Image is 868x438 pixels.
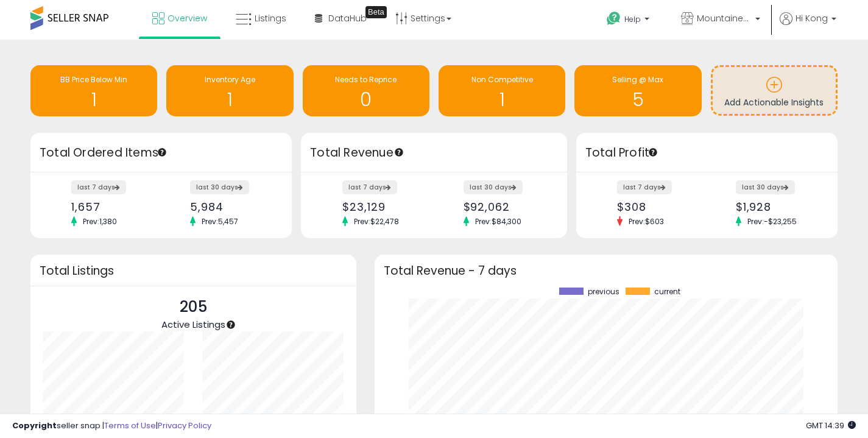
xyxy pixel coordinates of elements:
span: Needs to Reprice [335,74,397,85]
h3: Total Listings [40,266,347,275]
label: last 7 days [71,180,126,194]
strong: Copyright [12,420,57,431]
span: Add Actionable Insights [724,96,824,108]
h1: 0 [309,90,423,110]
h3: Total Revenue [310,144,558,161]
div: $1,928 [736,200,816,213]
span: Prev: $84,300 [469,216,528,227]
span: Help [624,14,641,24]
a: Terms of Use [104,420,156,431]
span: Listings [255,12,286,24]
a: Non Competitive 1 [439,65,565,116]
a: Privacy Policy [158,420,211,431]
div: $23,129 [342,200,425,213]
span: 2025-10-13 14:39 GMT [806,420,856,431]
a: Hi Kong [780,12,836,40]
span: Active Listings [161,318,225,331]
div: Tooltip anchor [225,319,236,330]
label: last 7 days [342,180,397,194]
i: Get Help [606,11,621,26]
div: Tooltip anchor [393,147,404,158]
span: Selling @ Max [612,74,663,85]
span: previous [588,288,619,296]
div: 1,657 [71,200,152,213]
label: last 30 days [736,180,795,194]
h3: Total Profit [585,144,828,161]
div: Tooltip anchor [157,147,168,158]
label: last 30 days [464,180,523,194]
span: BB Price Below Min [60,74,127,85]
a: Help [597,2,662,40]
span: Prev: $603 [623,216,670,227]
label: last 30 days [190,180,249,194]
a: BB Price Below Min 1 [30,65,157,116]
span: Prev: 1,380 [77,216,123,227]
h1: 1 [172,90,287,110]
label: last 7 days [617,180,672,194]
span: current [654,288,680,296]
span: DataHub [328,12,367,24]
div: $308 [617,200,697,213]
a: Inventory Age 1 [166,65,293,116]
div: Tooltip anchor [365,6,387,18]
span: Overview [168,12,207,24]
p: 205 [161,295,225,319]
span: Non Competitive [471,74,533,85]
span: Prev: 5,457 [196,216,244,227]
span: Hi Kong [796,12,828,24]
h1: 1 [445,90,559,110]
h1: 1 [37,90,151,110]
span: Prev: $22,478 [348,216,405,227]
div: $92,062 [464,200,546,213]
a: Add Actionable Insights [713,67,836,114]
h3: Total Revenue - 7 days [384,266,828,275]
h3: Total Ordered Items [40,144,283,161]
div: Tooltip anchor [647,147,658,158]
div: 5,984 [190,200,270,213]
span: Inventory Age [205,74,255,85]
a: Needs to Reprice 0 [303,65,429,116]
h1: 5 [580,90,695,110]
span: MountaineerBrand [697,12,752,24]
span: Prev: -$23,255 [741,216,803,227]
a: Selling @ Max 5 [574,65,701,116]
div: seller snap | | [12,420,211,432]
